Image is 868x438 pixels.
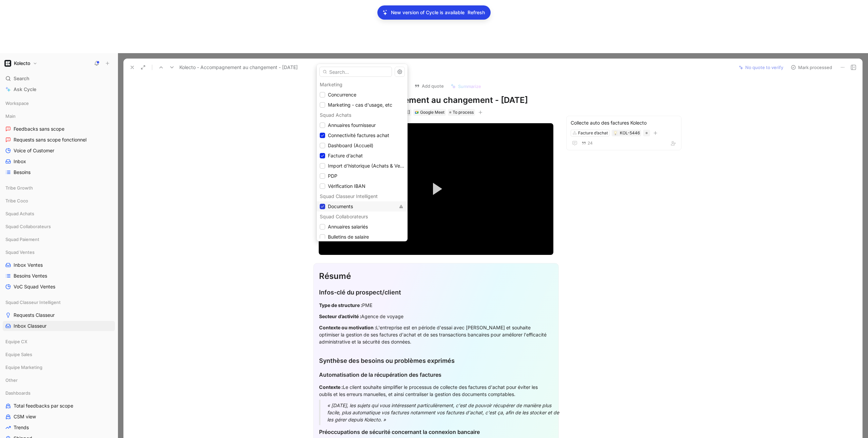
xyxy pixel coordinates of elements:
[328,122,376,128] span: Annuaires fournisseur
[328,143,373,148] span: Dashboard (Accueil)
[328,234,369,240] span: Bulletins de salaire
[328,163,411,169] span: Import d’historique (Achats & Ventes)
[328,203,353,209] span: Documents
[328,173,337,179] span: PDP
[328,183,366,189] span: Vérification IBAN
[328,153,363,158] span: Facture d’achat
[319,67,392,77] input: Search...
[391,8,465,17] p: New version of Cycle is available
[328,102,392,108] span: Marketing - cas d'usage, etc
[468,8,485,17] span: Refresh
[467,8,485,17] button: Refresh
[328,92,356,97] span: Concurrence
[328,224,368,229] span: Annuaires salariés
[328,132,389,138] span: Connectivité factures achat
